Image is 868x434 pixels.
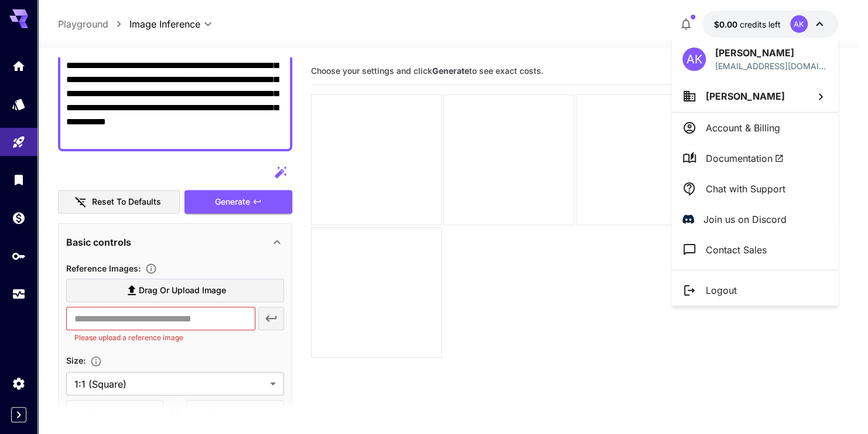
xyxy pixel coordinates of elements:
[682,48,706,71] div: AK
[672,80,838,112] button: [PERSON_NAME]
[706,243,767,257] p: Contact Sales
[715,60,828,72] p: [EMAIL_ADDRESS][DOMAIN_NAME]
[706,283,737,297] p: Logout
[703,212,787,226] p: Join us on Discord
[715,46,828,60] p: [PERSON_NAME]
[706,182,785,196] p: Chat with Support
[706,151,784,165] span: Documentation
[715,60,828,72] div: abhishek@89prime.com
[706,90,785,102] span: [PERSON_NAME]
[706,121,780,135] p: Account & Billing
